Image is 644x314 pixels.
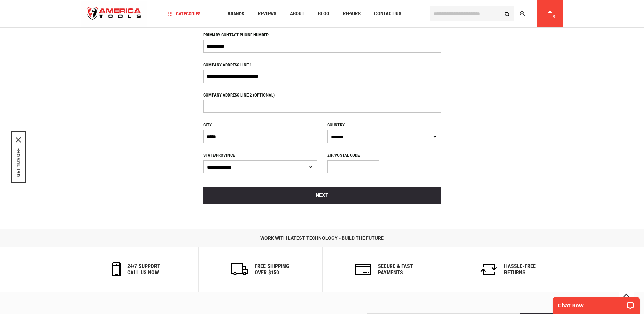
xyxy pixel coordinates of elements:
span: Zip/Postal Code [327,153,360,158]
span: Primary Contact Phone Number [203,32,269,37]
span: Company Address line 1 [203,62,252,67]
span: Country [327,122,345,127]
button: Search [501,7,514,20]
h6: Free Shipping Over $150 [255,263,289,275]
span: About [290,11,305,16]
span: Next [316,192,328,198]
a: Reviews [255,9,279,18]
span: 0 [553,15,555,18]
svg: close icon [16,137,21,143]
a: Categories [165,9,204,18]
span: State/Province [203,153,235,158]
button: Next [203,187,441,204]
iframe: LiveChat chat widget [549,293,644,314]
span: Categories [168,11,201,16]
span: Repairs [343,11,361,16]
button: Close [16,137,21,143]
span: Contact Us [374,11,401,16]
span: Blog [318,11,329,16]
h6: secure & fast payments [378,263,413,275]
span: Company Address line 2 (optional) [203,92,275,98]
span: City [203,122,212,127]
a: Brands [225,9,247,18]
span: Brands [228,11,244,16]
h6: Hassle-Free Returns [504,263,536,275]
h6: 24/7 support call us now [127,263,160,275]
span: Reviews [258,11,276,16]
a: store logo [81,1,147,27]
a: Blog [315,9,332,18]
a: About [287,9,308,18]
button: GET 10% OFF [16,148,21,177]
img: America Tools [81,1,147,27]
a: Repairs [340,9,364,18]
a: Contact Us [371,9,404,18]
